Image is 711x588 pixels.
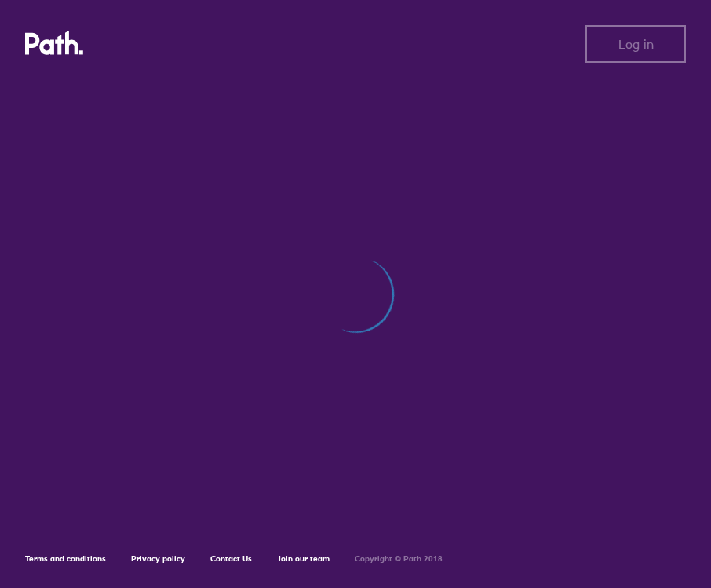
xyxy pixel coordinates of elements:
[355,554,443,564] h6: Copyright © Path 2018
[25,553,106,564] a: Terms and conditions
[585,25,686,63] button: Log in
[131,553,185,564] a: Privacy policy
[618,37,654,51] span: Log in
[277,553,330,564] a: Join our team
[210,553,252,564] a: Contact Us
